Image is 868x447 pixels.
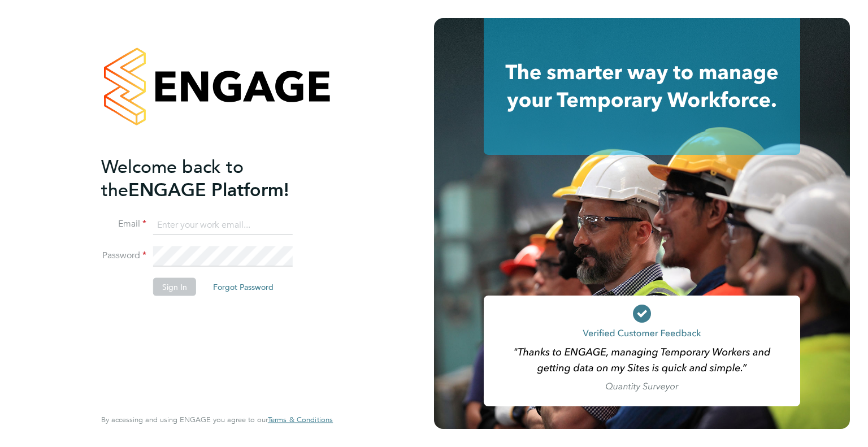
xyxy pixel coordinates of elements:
[204,277,283,296] button: Forgot Password
[268,415,333,424] a: Terms & Conditions
[101,218,146,230] label: Email
[153,277,196,296] button: Sign In
[101,155,244,201] span: Welcome back to the
[153,215,293,235] input: Enter your work email...
[101,250,146,262] label: Password
[101,155,322,201] h2: ENGAGE Platform!
[268,415,333,424] span: Terms & Conditions
[101,415,333,424] span: By accessing and using ENGAGE you agree to our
